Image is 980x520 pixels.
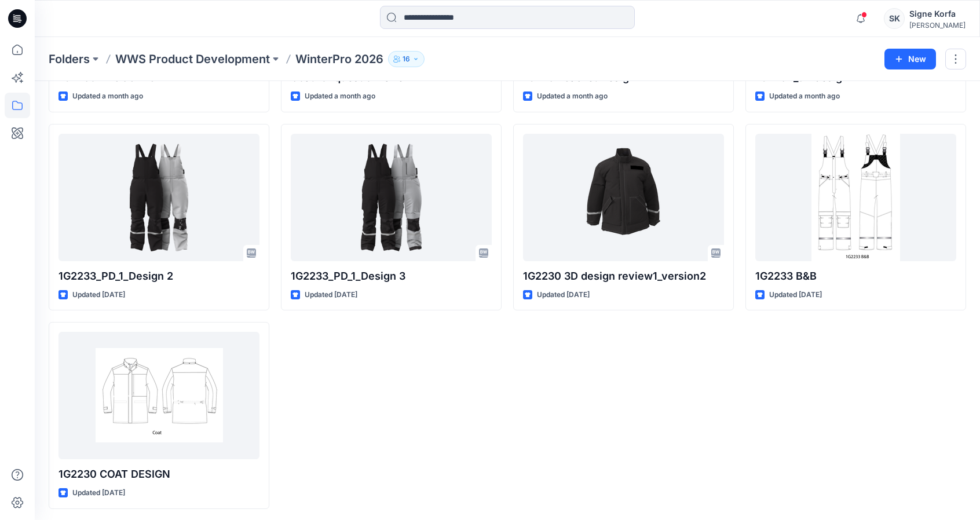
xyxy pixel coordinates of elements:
[909,21,966,30] div: [PERSON_NAME]
[755,268,956,284] p: 1G2233 B&B
[291,134,492,261] a: 1G2233_PD_1_Design 3
[769,90,840,102] p: Updated a month ago
[58,134,259,261] a: 1G2233_PD_1_Design 2
[58,268,259,284] p: 1G2233_PD_1_Design 2
[291,268,492,284] p: 1G2233_PD_1_Design 3
[305,90,375,102] p: Updated a month ago
[58,466,259,482] p: 1G2230 COAT DESIGN
[884,49,936,69] button: New
[72,289,125,301] p: Updated [DATE]
[537,289,590,301] p: Updated [DATE]
[403,53,410,65] p: 16
[523,268,724,284] p: 1G2230 3D design review1_version2
[523,134,724,261] a: 1G2230 3D design review1_version2
[769,289,822,301] p: Updated [DATE]
[537,90,608,102] p: Updated a month ago
[755,134,956,261] a: 1G2233 B&B
[72,487,125,499] p: Updated [DATE]
[388,51,425,67] button: 16
[884,8,905,29] div: SK
[72,90,143,102] p: Updated a month ago
[49,51,90,67] a: Folders
[58,332,259,459] a: 1G2230 COAT DESIGN
[909,7,966,21] div: Signe Korfa
[295,51,383,67] p: WinterPro 2026
[305,289,357,301] p: Updated [DATE]
[115,51,270,67] a: WWS Product Development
